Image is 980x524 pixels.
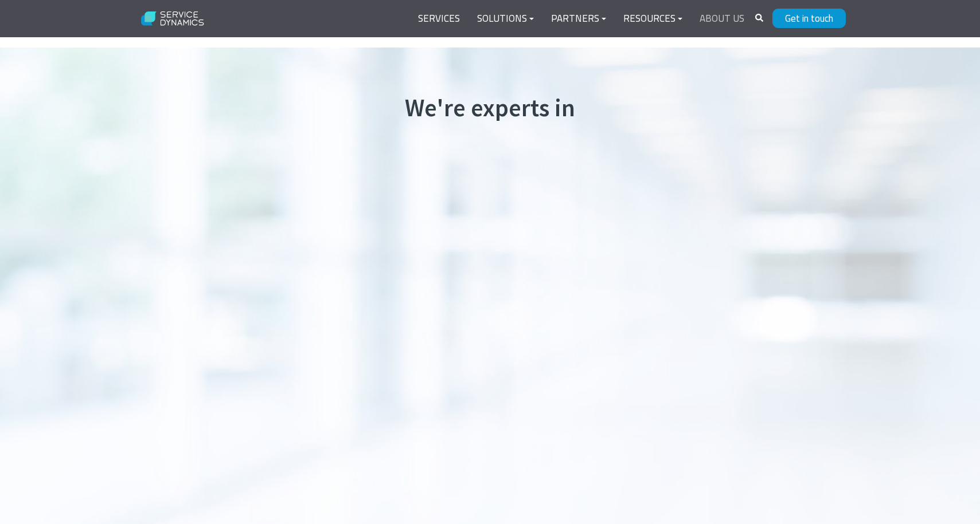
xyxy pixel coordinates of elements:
[772,9,846,28] a: Get in touch
[409,5,753,33] div: Navigation Menu
[542,5,615,33] a: Partners
[409,5,468,33] a: Services
[691,5,753,33] a: About Us
[146,93,834,123] h2: We're experts in
[615,5,691,33] a: Resources
[135,4,211,34] img: Service Dynamics Logo - White
[468,5,542,33] a: Solutions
